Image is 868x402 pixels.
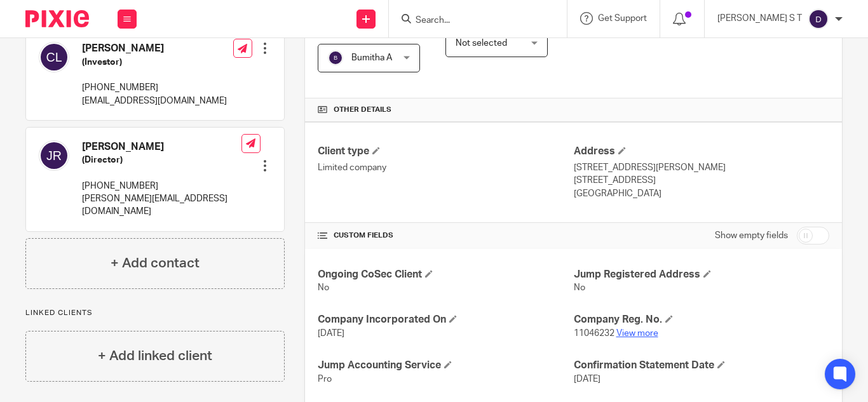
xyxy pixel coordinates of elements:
[82,180,241,192] p: [PHONE_NUMBER]
[328,50,343,65] img: svg%3E
[598,14,647,23] span: Get Support
[318,359,573,372] h4: Jump Accounting Service
[574,145,829,158] h4: Address
[82,95,227,107] p: [EMAIL_ADDRESS][DOMAIN_NAME]
[82,192,241,218] p: [PERSON_NAME][EMAIL_ADDRESS][DOMAIN_NAME]
[98,346,212,366] h4: + Add linked client
[25,308,285,318] p: Linked clients
[574,375,600,384] span: [DATE]
[318,145,573,158] h4: Client type
[318,268,573,281] h4: Ongoing CoSec Client
[82,56,227,69] h5: (Investor)
[39,42,69,72] img: svg%3E
[574,359,829,372] h4: Confirmation Statement Date
[318,161,573,174] p: Limited company
[414,15,529,27] input: Search
[574,187,829,200] p: [GEOGRAPHIC_DATA]
[318,313,573,326] h4: Company Incorporated On
[574,161,829,174] p: [STREET_ADDRESS][PERSON_NAME]
[808,9,829,29] img: svg%3E
[574,268,829,281] h4: Jump Registered Address
[82,81,227,94] p: [PHONE_NUMBER]
[717,12,802,25] p: [PERSON_NAME] S T
[82,154,241,166] h5: (Director)
[715,229,788,242] label: Show empty fields
[318,231,573,241] h4: CUSTOM FIELDS
[318,375,332,384] span: Pro
[351,53,392,62] span: Bumitha A
[318,329,344,338] span: [DATE]
[318,283,329,292] span: No
[82,140,241,154] h4: [PERSON_NAME]
[574,313,829,326] h4: Company Reg. No.
[574,283,585,292] span: No
[456,39,507,48] span: Not selected
[39,140,69,171] img: svg%3E
[334,105,391,115] span: Other details
[574,329,614,338] span: 11046232
[616,329,658,338] a: View more
[82,42,227,55] h4: [PERSON_NAME]
[574,174,829,187] p: [STREET_ADDRESS]
[111,253,200,273] h4: + Add contact
[25,10,89,27] img: Pixie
